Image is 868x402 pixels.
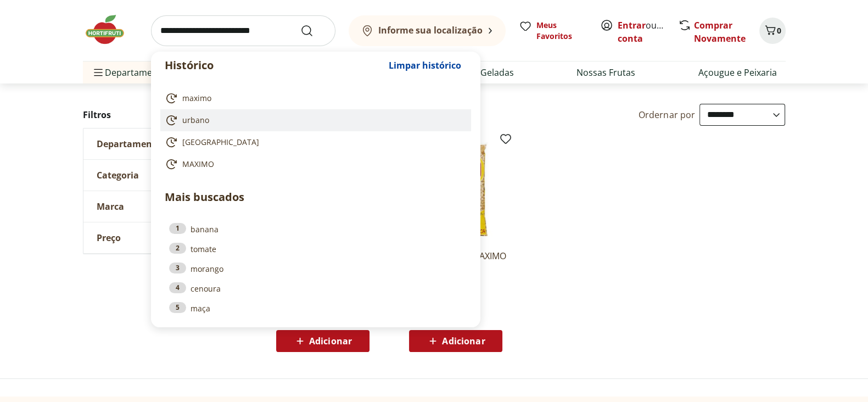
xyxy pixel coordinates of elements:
span: Departamentos [92,59,171,86]
a: Entrar [618,19,646,31]
button: Preço [83,222,248,253]
button: Marca [83,191,248,222]
span: Preço [97,232,121,243]
button: Departamento [83,129,248,159]
span: Marca [97,201,124,212]
div: 1 [169,223,186,234]
span: Limpar histórico [389,61,461,70]
button: Submit Search [300,24,327,37]
span: MAXIMO [182,159,214,170]
img: Hortifruti [83,13,138,46]
a: Meus Favoritos [519,20,587,42]
b: Informe sua localização [378,24,483,36]
div: 2 [169,243,186,254]
button: Carrinho [759,18,786,44]
a: 5maça [169,302,462,314]
p: Histórico [165,58,383,73]
a: Comprar Novamente [694,19,746,44]
label: Ordernar por [639,109,696,121]
span: Departamento [97,138,161,149]
a: 2tomate [169,243,462,255]
a: MAXIMO [165,158,462,171]
button: Categoria [83,160,248,191]
h2: Filtros [83,104,249,126]
span: 0 [777,25,781,36]
a: Açougue e Peixaria [698,66,776,79]
button: Menu [92,59,105,86]
a: urbano [165,114,462,127]
span: Adicionar [309,337,352,345]
div: 4 [169,282,186,293]
span: urbano [182,115,209,126]
input: search [151,15,335,46]
a: Nossas Frutas [576,66,635,79]
a: [GEOGRAPHIC_DATA] [165,136,462,149]
button: Informe sua localização [349,15,506,46]
div: 5 [169,302,186,313]
div: 3 [169,263,186,273]
a: 4cenoura [169,282,462,294]
span: Adicionar [442,337,485,345]
button: Adicionar [409,330,502,352]
a: Criar conta [618,19,678,44]
a: maximo [165,92,462,105]
span: maximo [182,93,211,104]
span: ou [618,19,667,45]
span: [GEOGRAPHIC_DATA] [182,137,259,148]
span: Meus Favoritos [536,20,587,42]
a: 1banana [169,223,462,235]
button: Limpar histórico [383,52,467,79]
span: Categoria [97,170,139,181]
p: Mais buscados [165,189,467,205]
a: 3morango [169,263,462,275]
button: Adicionar [276,330,369,352]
